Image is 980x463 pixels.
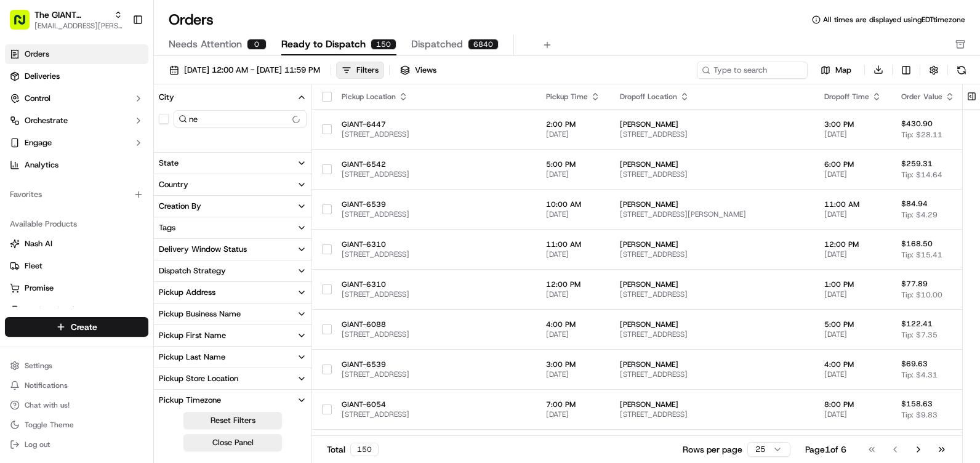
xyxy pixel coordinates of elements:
span: GIANT-6310 [342,280,526,289]
span: [STREET_ADDRESS] [620,249,805,259]
span: Needs Attention [169,37,242,52]
button: Log out [5,436,148,453]
button: Nash AI [5,234,148,254]
span: Fleet [25,260,42,272]
div: Dispatch Strategy [159,265,226,276]
div: Pickup First Name [159,330,226,341]
span: [PERSON_NAME] [620,240,805,249]
span: [STREET_ADDRESS] [620,169,805,179]
img: 1736555255976-a54dd68f-1ca7-489b-9aae-adbdc363a1c4 [12,118,34,140]
span: [STREET_ADDRESS] [620,329,805,339]
button: The GIANT Company[EMAIL_ADDRESS][PERSON_NAME][DOMAIN_NAME] [5,5,127,34]
span: [DATE] [824,289,882,299]
span: Orchestrate [25,115,68,126]
span: [DATE] [824,329,882,339]
span: 5:00 PM [546,159,600,169]
span: 1:00 PM [824,280,882,289]
div: State [159,158,179,169]
button: Pickup Timezone [154,390,311,411]
span: Tip: $9.83 [901,410,938,420]
button: Pickup Address [154,282,311,303]
span: API Documentation [116,179,198,191]
div: Country [159,179,188,190]
div: Filters [356,65,379,76]
img: Nash [12,12,37,37]
span: [DATE] [824,369,882,379]
span: Knowledge Base [25,179,94,191]
span: Settings [25,361,52,371]
div: Favorites [5,185,148,204]
input: City [174,110,307,127]
span: [STREET_ADDRESS] [342,329,526,339]
span: [DATE] [824,169,882,179]
button: Pickup Last Name [154,347,311,368]
a: Deliveries [5,66,148,86]
div: Dropoff Location [620,92,805,102]
span: [DATE] [546,249,600,259]
button: State [154,153,311,174]
a: Product Catalog [10,305,143,316]
button: Promise [5,278,148,298]
a: Nash AI [10,238,143,249]
span: Deliveries [25,71,60,82]
span: Nash AI [25,238,52,249]
span: $122.41 [901,319,933,329]
div: Pickup Last Name [159,352,225,363]
div: City [159,92,174,103]
div: Total [327,443,379,456]
span: Map [835,65,851,76]
span: 7:00 PM [546,400,600,409]
span: [EMAIL_ADDRESS][PERSON_NAME][DOMAIN_NAME] [34,21,122,31]
span: 10:00 AM [546,199,600,209]
span: [DATE] [546,369,600,379]
span: [DATE] [824,209,882,219]
button: Orchestrate [5,111,148,131]
div: 6840 [468,39,499,50]
button: Fleet [5,256,148,276]
span: $168.50 [901,239,933,249]
button: Map [813,63,859,78]
span: Orders [25,49,49,60]
button: Filters [336,62,384,79]
span: GIANT-6310 [342,240,526,249]
a: Promise [10,283,143,294]
span: [STREET_ADDRESS][PERSON_NAME] [620,209,805,219]
span: 12:00 PM [546,280,600,289]
span: [PERSON_NAME] [620,320,805,329]
button: Toggle Theme [5,416,148,433]
span: GIANT-6539 [342,199,526,209]
span: [DATE] [546,289,600,299]
span: Toggle Theme [25,420,74,430]
span: 12:00 PM [824,240,882,249]
div: Creation By [159,201,201,212]
span: Tip: $10.00 [901,290,942,300]
span: Control [25,93,50,104]
button: Pickup Business Name [154,304,311,324]
span: [PERSON_NAME] [620,280,805,289]
span: [STREET_ADDRESS] [620,369,805,379]
span: $77.89 [901,279,928,289]
span: Engage [25,137,52,148]
span: 3:00 PM [546,360,600,369]
span: Tip: $7.35 [901,330,938,340]
span: 4:00 PM [546,320,600,329]
input: Type to search [697,62,808,79]
span: [DATE] [546,129,600,139]
span: [PERSON_NAME] [620,119,805,129]
span: [STREET_ADDRESS] [342,409,526,419]
span: [STREET_ADDRESS] [620,409,805,419]
span: 4:00 PM [824,360,882,369]
a: Analytics [5,155,148,175]
span: Tip: $14.64 [901,170,942,180]
span: GIANT-6088 [342,320,526,329]
span: [STREET_ADDRESS] [342,369,526,379]
span: [STREET_ADDRESS] [342,249,526,259]
span: The GIANT Company [34,9,109,21]
span: 6:00 PM [824,159,882,169]
button: Product Catalog [5,300,148,320]
div: We're available if you need us! [42,130,156,140]
div: 150 [350,443,379,456]
button: Reset Filters [183,412,282,429]
span: Promise [25,283,54,294]
h1: Orders [169,10,214,30]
